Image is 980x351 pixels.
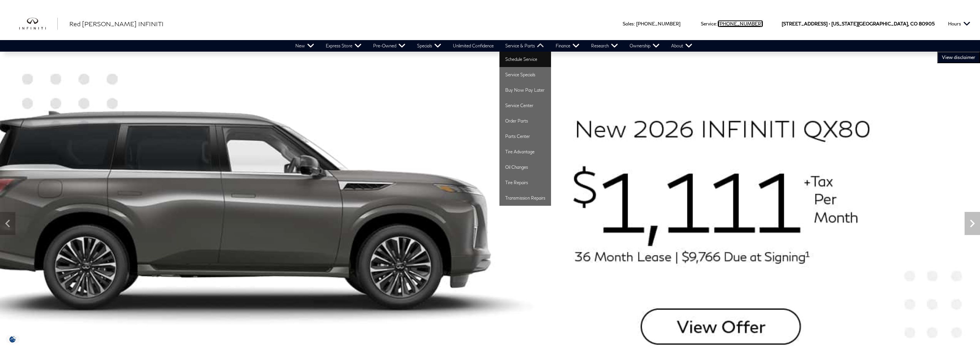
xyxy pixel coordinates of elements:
[411,40,447,52] a: Specials
[623,21,634,27] span: Sales
[19,18,58,30] img: INFINITI
[944,7,974,40] button: Open the hours dropdown
[937,52,980,63] button: VIEW DISCLAIMER
[965,212,980,235] div: Next
[367,40,411,52] a: Pre-Owned
[831,7,909,40] span: [US_STATE][GEOGRAPHIC_DATA],
[550,40,585,52] a: Finance
[782,7,830,40] span: [STREET_ADDRESS] •
[716,21,717,27] span: :
[499,82,551,98] a: Buy Now Pay Later
[290,40,698,52] nav: Main Navigation
[919,7,935,40] span: 80905
[499,175,551,190] a: Tire Repairs
[499,98,551,113] a: Service Center
[634,21,635,27] span: :
[942,54,975,60] span: VIEW DISCLAIMER
[499,40,550,52] a: Service & Parts
[499,113,551,129] a: Order Parts
[69,19,164,29] a: Red [PERSON_NAME] INFINITI
[499,144,551,160] a: Tire Advantage
[499,52,551,67] a: Schedule Service
[782,21,935,27] a: [STREET_ADDRESS] • [US_STATE][GEOGRAPHIC_DATA], CO 80905
[447,40,499,52] a: Unlimited Confidence
[19,18,58,30] a: infiniti
[718,21,762,27] a: [PHONE_NUMBER]
[585,40,624,52] a: Research
[4,335,22,343] section: Click to Open Cookie Consent Modal
[499,190,551,206] a: Transmission Repairs
[499,160,551,175] a: Oil Changes
[665,40,698,52] a: About
[4,335,22,343] img: Opt-Out Icon
[910,7,918,40] span: CO
[320,40,367,52] a: Express Store
[499,129,551,144] a: Parts Center
[701,21,716,27] span: Service
[636,21,680,27] a: [PHONE_NUMBER]
[69,20,164,27] span: Red [PERSON_NAME] INFINITI
[499,67,551,82] a: Service Specials
[290,40,320,52] a: New
[624,40,665,52] a: Ownership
